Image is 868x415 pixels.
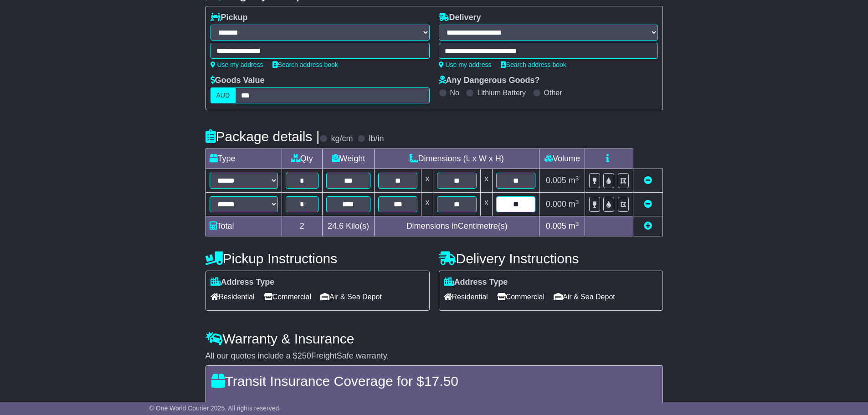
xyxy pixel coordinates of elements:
[331,134,353,144] label: kg/cm
[205,351,663,361] div: All our quotes include a $ FreightSafe warranty.
[205,149,282,169] td: Type
[211,76,265,86] label: Goods Value
[444,290,488,304] span: Residential
[298,351,311,360] span: 250
[320,290,382,304] span: Air & Sea Depot
[644,176,652,185] a: Remove this item
[544,88,562,97] label: Other
[205,251,430,266] h4: Pickup Instructions
[575,175,579,182] sup: 3
[205,331,663,346] h4: Warranty & Insurance
[374,149,539,169] td: Dimensions (L x W x H)
[149,405,281,412] span: © One World Courier 2025. All rights reserved.
[421,169,433,193] td: x
[450,88,459,97] label: No
[211,290,255,304] span: Residential
[569,221,579,231] span: m
[644,221,652,231] a: Add new item
[546,200,566,209] span: 0.000
[211,13,248,23] label: Pickup
[211,277,275,287] label: Address Type
[205,129,320,144] h4: Package details |
[569,176,579,185] span: m
[211,87,236,103] label: AUD
[211,374,657,389] h4: Transit Insurance Coverage for $
[264,290,311,304] span: Commercial
[439,13,481,23] label: Delivery
[644,200,652,209] a: Remove this item
[554,290,615,304] span: Air & Sea Depot
[272,61,338,68] a: Search address book
[575,220,579,227] sup: 3
[439,76,540,86] label: Any Dangerous Goods?
[424,374,458,389] span: 17.50
[369,134,384,144] label: lb/in
[477,88,526,97] label: Lithium Battery
[546,176,566,185] span: 0.005
[575,199,579,205] sup: 3
[211,61,263,68] a: Use my address
[439,251,663,266] h4: Delivery Instructions
[569,200,579,209] span: m
[444,277,508,287] label: Address Type
[322,216,374,236] td: Kilo(s)
[322,149,374,169] td: Weight
[480,193,492,216] td: x
[546,221,566,231] span: 0.005
[439,61,492,68] a: Use my address
[421,193,433,216] td: x
[480,169,492,193] td: x
[205,216,282,236] td: Total
[374,216,539,236] td: Dimensions in Centimetre(s)
[497,290,544,304] span: Commercial
[539,149,585,169] td: Volume
[328,221,344,231] span: 24.6
[282,149,322,169] td: Qty
[501,61,566,68] a: Search address book
[282,216,322,236] td: 2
